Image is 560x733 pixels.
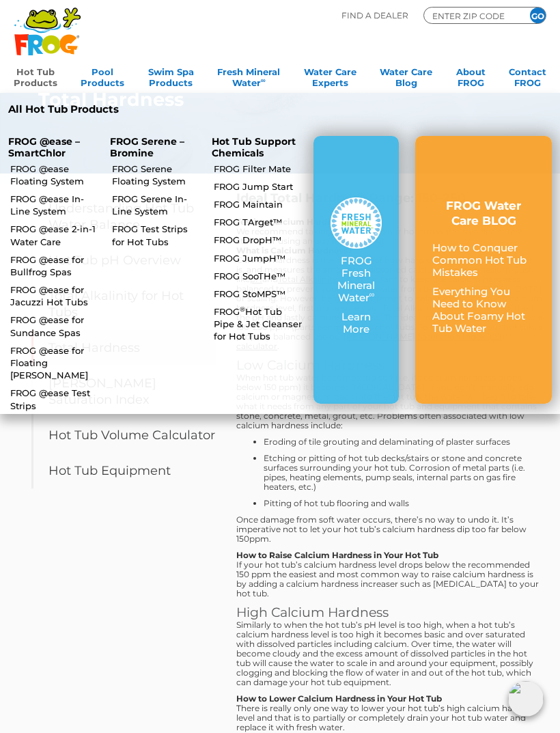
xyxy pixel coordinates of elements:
[530,8,546,23] input: GO
[10,163,98,187] a: FROG @ease Floating System
[432,198,535,342] a: FROG Water Care BLOG How to Conquer Common Hot Tub Mistakes Everything You Need to Know About Foa...
[341,7,408,24] p: Find A Dealer
[236,551,542,598] p: If your hot tub’s calcium hardness level drops below the recommended 150 ppm the easiest and most...
[10,344,98,382] a: FROG @ease for Floating [PERSON_NAME]
[212,135,296,159] a: Hot Tub Support Chemicals
[112,163,200,187] a: FROG Serene Floating System
[236,694,542,732] p: There is really only one way to lower your hot tub’s high calcium hardness level and that is to p...
[112,193,200,217] a: FROG Serene In-Line System
[31,453,216,488] a: Hot Tub Equipment
[369,290,375,299] sup: ∞
[214,180,302,193] a: FROG Jump Start
[380,62,432,89] a: Water CareBlog
[10,193,98,217] a: FROG @ease In-Line System
[432,286,535,335] p: Everything You Need to Know About Foamy Hot Tub Water
[110,136,195,159] p: FROG Serene – Bromine
[240,305,245,313] sup: ®
[214,270,302,282] a: FROG SooTHe™
[31,417,216,453] a: Hot Tub Volume Calculator
[264,454,542,492] li: Etching or pitting of hot tub decks/stairs or stone and concrete surfaces surrounding your hot tu...
[10,314,98,338] a: FROG @ease for Sundance Spas
[148,62,194,89] a: Swim SpaProducts
[10,283,98,308] a: FROG @ease for Jacuzzi Hot Tubs
[10,387,98,411] a: FROG @ease Test Strips
[214,305,302,343] a: FROG®Hot Tub Pipe & Jet Cleanser for Hot Tubs
[217,62,280,89] a: Fresh MineralWater∞
[508,681,544,717] img: openIcon
[236,515,542,544] p: Once damage from soft water occurs, there’s no way to undo it. It’s imperative not to let your ho...
[236,605,542,620] h3: High Calcium Hardness
[214,198,302,210] a: FROG Maintain
[8,136,94,159] p: FROG @ease – SmartChlor
[264,499,542,508] li: Pitting of hot tub flooring and walls
[264,437,542,447] li: Eroding of tile grouting and delaminating of plaster surfaces
[214,163,302,175] a: FROG Filter Mate
[214,216,302,228] a: FROG TArget™
[236,620,542,687] p: Similarly to when the hot tub’s pH level is too high, when a hot tub’s calcium hardness level is ...
[509,62,546,89] a: ContactFROG
[8,103,270,115] a: All Hot Tub Products
[261,77,266,84] sup: ∞
[331,311,382,335] p: Learn More
[14,62,57,89] a: Hot TubProducts
[10,223,98,247] a: FROG @ease 2-in-1 Water Care
[432,198,535,228] h3: FROG Water Care BLOG
[214,234,302,246] a: FROG DropH™
[432,242,535,279] p: How to Conquer Common Hot Tub Mistakes
[331,255,382,304] p: FROG Fresh Mineral Water
[112,223,200,247] a: FROG Test Strips for Hot Tubs
[236,693,442,704] strong: How to Lower Calcium Hardness in Your Hot Tub
[431,10,513,22] input: Zip Code Form
[10,253,98,278] a: FROG @ease for Bullfrog Spas
[81,62,124,89] a: PoolProducts
[236,550,438,560] strong: How to Raise Calcium Hardness in Your Hot Tub
[214,252,302,264] a: FROG JumpH™
[456,62,486,89] a: AboutFROG
[214,288,302,300] a: FROG StoMPS™
[304,62,356,89] a: Water CareExperts
[331,197,382,342] a: FROG Fresh Mineral Water∞ Learn More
